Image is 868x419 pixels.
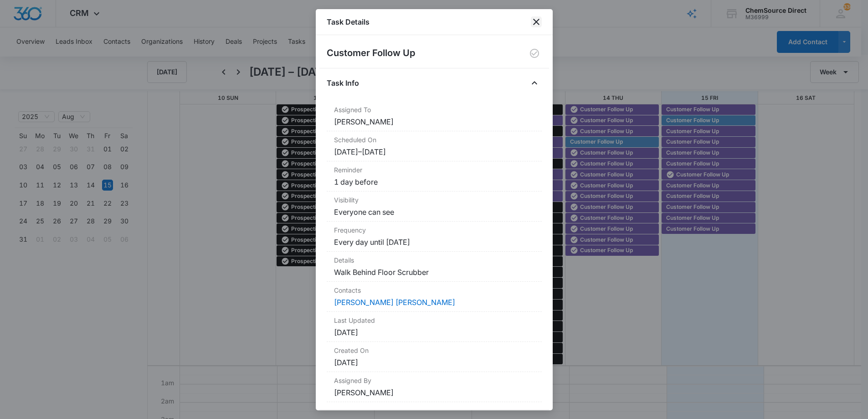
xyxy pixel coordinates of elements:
button: Close [527,76,542,90]
dd: Walk Behind Floor Scrubber [334,267,534,278]
dd: 1 day before [334,176,534,187]
dd: [DATE] [334,327,534,338]
dt: Created On [334,346,534,355]
div: VisibilityEveryone can see [327,191,542,222]
div: Reminder1 day before [327,161,542,191]
h2: Customer Follow Up [327,46,415,61]
div: Contacts[PERSON_NAME] [PERSON_NAME] [327,282,542,312]
h4: Task Info [327,78,359,88]
div: Scheduled On[DATE]–[DATE] [327,131,542,161]
a: [PERSON_NAME] [PERSON_NAME] [334,298,455,307]
dt: Assigned To [334,105,534,114]
dt: Visibility [334,195,534,205]
dd: Every day until [DATE] [334,237,534,248]
div: FrequencyEvery day until [DATE] [327,222,542,252]
dt: Frequency [334,225,534,235]
dt: Contacts [334,285,534,295]
div: DetailsWalk Behind Floor Scrubber [327,252,542,282]
dt: Details [334,255,534,265]
dt: Reminder [334,165,534,175]
dd: [PERSON_NAME] [334,387,534,398]
div: Assigned By[PERSON_NAME] [327,372,542,402]
dd: [DATE] – [DATE] [334,146,534,157]
h1: Task Details [327,16,370,27]
div: Assigned To[PERSON_NAME] [327,101,542,131]
button: close [531,16,542,27]
div: Last Updated[DATE] [327,312,542,342]
dt: Scheduled On [334,135,534,145]
dd: [DATE] [334,357,534,368]
dd: [PERSON_NAME] [334,116,534,127]
div: Created On[DATE] [327,342,542,372]
dt: Last Updated [334,316,534,325]
dt: Assigned By [334,376,534,385]
dd: Everyone can see [334,207,534,217]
